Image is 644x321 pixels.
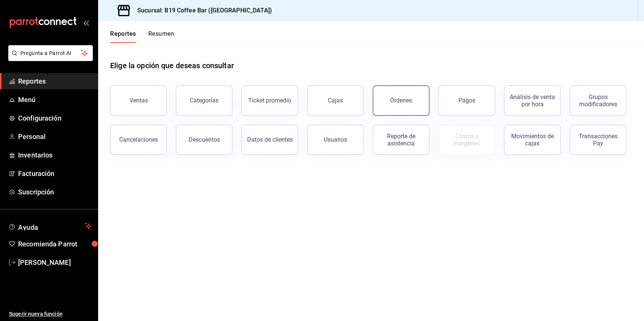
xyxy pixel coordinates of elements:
[5,55,93,63] a: Pregunta a Parrot AI
[378,133,424,147] div: Reporte de asistencia
[110,30,136,43] button: Reportes
[438,86,495,116] button: Pagos
[324,136,347,143] div: Usuarios
[570,86,626,116] button: Grupos modificadores
[129,97,148,104] div: Ventas
[190,97,218,104] div: Categorías
[131,6,272,15] h3: Sucursal: B19 Coffee Bar ([GEOGRAPHIC_DATA])
[110,30,174,43] div: navigation tabs
[110,60,234,71] h1: Elige la opción que deseas consultar
[18,168,92,179] span: Facturación
[390,97,412,104] div: Órdenes
[9,310,92,318] span: Sugerir nueva función
[20,49,81,57] span: Pregunta a Parrot AI
[570,125,626,155] button: Transacciones Pay
[307,86,364,116] button: Cajas
[18,113,92,123] span: Configuración
[18,257,92,267] span: [PERSON_NAME]
[176,125,232,155] button: Descuentos
[18,76,92,86] span: Reportes
[438,125,495,155] button: Contrata inventarios para ver este reporte
[8,45,93,61] button: Pregunta a Parrot AI
[509,133,556,147] div: Movimientos de cajas
[373,86,429,116] button: Órdenes
[509,93,556,108] div: Análisis de venta por hora
[176,86,232,116] button: Categorías
[110,86,167,116] button: Ventas
[328,97,343,104] div: Cajas
[18,131,92,142] span: Personal
[247,136,293,143] div: Datos de clientes
[443,133,490,147] div: Costos y márgenes
[575,93,621,108] div: Grupos modificadores
[18,239,92,249] span: Recomienda Parrot
[504,86,561,116] button: Análisis de venta por hora
[504,125,561,155] button: Movimientos de cajas
[241,86,298,116] button: Ticket promedio
[575,133,621,147] div: Transacciones Pay
[148,30,174,43] button: Resumen
[18,150,92,160] span: Inventarios
[18,95,92,105] span: Menú
[248,97,291,104] div: Ticket promedio
[83,20,89,26] button: open_drawer_menu
[458,97,475,104] div: Pagos
[119,136,158,143] div: Cancelaciones
[110,125,167,155] button: Cancelaciones
[373,125,429,155] button: Reporte de asistencia
[189,136,220,143] div: Descuentos
[307,125,364,155] button: Usuarios
[241,125,298,155] button: Datos de clientes
[18,222,82,231] span: Ayuda
[18,187,92,197] span: Suscripción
